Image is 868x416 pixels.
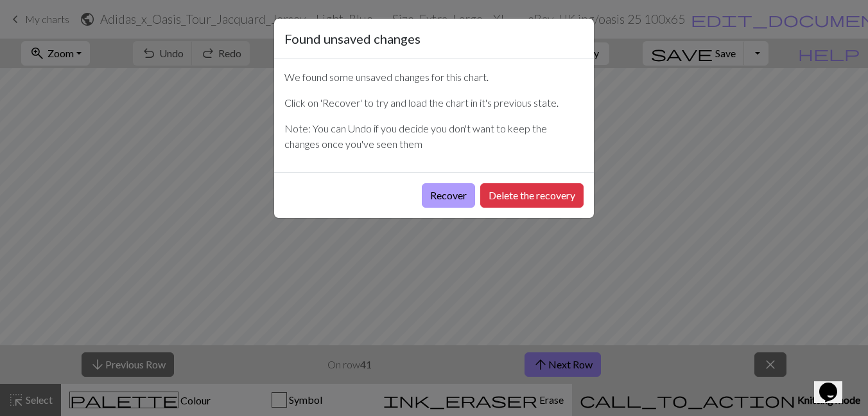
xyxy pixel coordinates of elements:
p: Note: You can Undo if you decide you don't want to keep the changes once you've seen them [284,121,584,152]
button: Delete the recovery [480,183,584,208]
button: Recover [422,183,475,208]
iframe: chat widget [814,365,855,403]
p: Click on 'Recover' to try and load the chart in it's previous state. [284,95,584,111]
h5: Found unsaved changes [284,29,421,48]
p: We found some unsaved changes for this chart. [284,69,584,85]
